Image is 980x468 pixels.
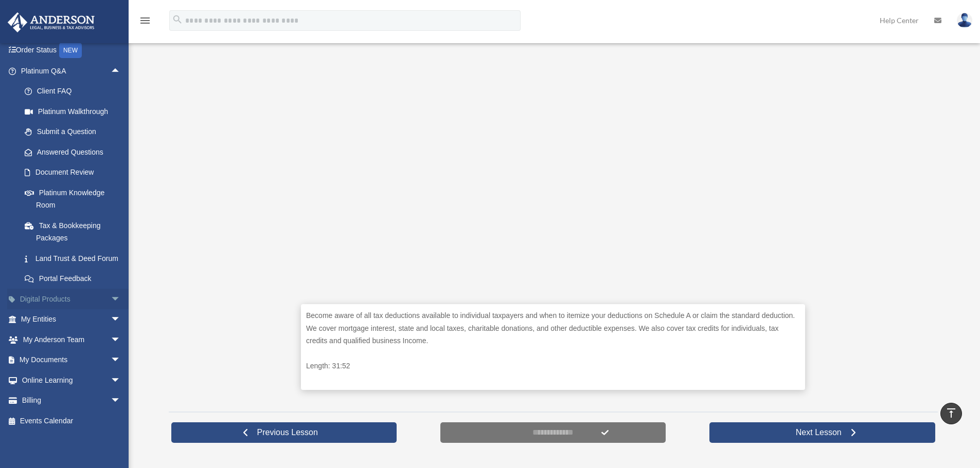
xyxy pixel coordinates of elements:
[788,427,850,438] span: Next Lesson
[111,289,131,310] span: arrow_drop_down
[14,215,136,248] a: Tax & Bookkeeping Packages
[940,403,962,424] a: vertical_align_top
[957,13,972,28] img: User Pic
[7,309,136,330] a: My Entitiesarrow_drop_down
[306,360,800,372] p: Length: 31:52
[111,309,131,330] span: arrow_drop_down
[111,370,131,391] span: arrow_drop_down
[139,18,151,27] a: menu
[14,162,136,183] a: Document Review
[7,40,136,61] a: Order StatusNEW
[14,269,136,289] a: Portal Feedback
[7,289,136,309] a: Digital Productsarrow_drop_down
[7,390,136,411] a: Billingarrow_drop_down
[111,390,131,411] span: arrow_drop_down
[111,329,131,350] span: arrow_drop_down
[111,350,131,371] span: arrow_drop_down
[7,329,136,350] a: My Anderson Teamarrow_drop_down
[709,422,935,443] a: Next Lesson
[14,248,136,269] a: Land Trust & Deed Forum
[5,12,98,32] img: Anderson Advisors Platinum Portal
[14,182,136,215] a: Platinum Knowledge Room
[249,427,326,438] span: Previous Lesson
[139,14,151,27] i: menu
[59,43,82,58] div: NEW
[7,370,136,390] a: Online Learningarrow_drop_down
[7,61,136,81] a: Platinum Q&Aarrow_drop_up
[7,410,136,431] a: Events Calendar
[111,61,131,82] span: arrow_drop_up
[14,142,136,162] a: Answered Questions
[306,309,800,347] p: Become aware of all tax deductions available to individual taxpayers and when to itemize your ded...
[171,422,397,443] a: Previous Lesson
[14,122,136,142] a: Submit a Question
[14,81,136,102] a: Client FAQ
[14,101,136,122] a: Platinum Walkthrough
[945,407,957,419] i: vertical_align_top
[301,16,805,299] iframe: Deductions - Exclusions - Credits
[7,350,136,370] a: My Documentsarrow_drop_down
[172,14,183,25] i: search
